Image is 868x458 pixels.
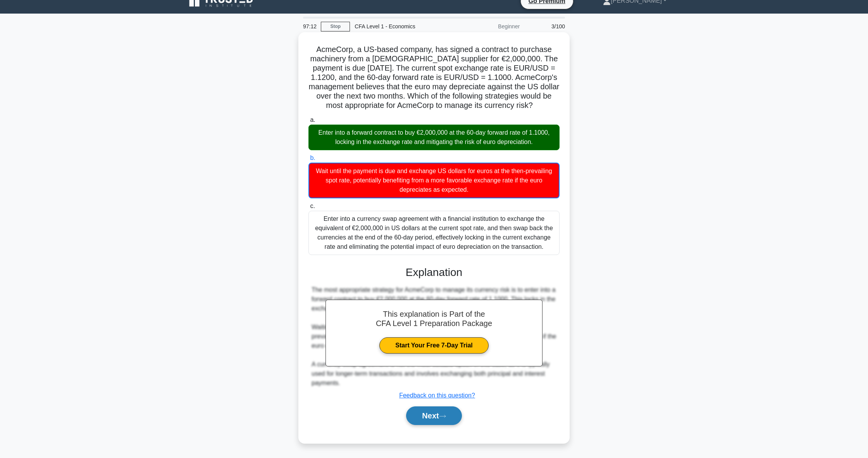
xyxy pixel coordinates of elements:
div: The most appropriate strategy for AcmeCorp to manage its currency risk is to enter into a forward... [312,285,556,388]
span: c. [310,203,315,209]
a: Start Your Free 7-Day Trial [379,337,488,354]
a: Stop [321,22,350,31]
a: Feedback on this question? [399,392,475,399]
div: Beginner [456,19,524,34]
h3: Explanation [313,266,555,279]
div: CFA Level 1 - Economics [350,19,456,34]
span: a. [310,116,315,123]
div: Enter into a currency swap agreement with a financial institution to exchange the equivalent of €... [308,211,560,255]
button: Next [406,406,462,425]
span: b. [310,154,315,161]
div: 97:12 [298,19,321,34]
div: Wait until the payment is due and exchange US dollars for euros at the then-prevailing spot rate,... [308,163,560,198]
h5: AcmeCorp, a US-based company, has signed a contract to purchase machinery from a [DEMOGRAPHIC_DAT... [308,45,560,111]
div: 3/100 [524,19,570,34]
div: Enter into a forward contract to buy €2,000,000 at the 60-day forward rate of 1.1000, locking in ... [308,125,560,150]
